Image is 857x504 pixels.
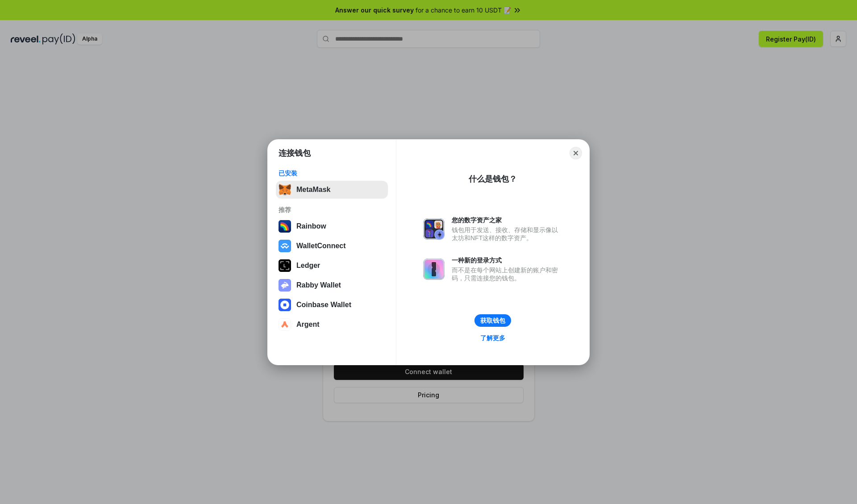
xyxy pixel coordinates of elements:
[279,240,291,252] img: svg+xml,%3Csvg%20width%3D%2228%22%20height%3D%2228%22%20viewBox%3D%220%200%2028%2028%22%20fill%3D...
[279,148,311,158] h1: 连接钱包
[276,316,388,333] button: Argent
[296,242,346,250] div: WalletConnect
[423,218,445,240] img: svg+xml,%3Csvg%20xmlns%3D%22http%3A%2F%2Fwww.w3.org%2F2000%2Fsvg%22%20fill%3D%22none%22%20viewBox...
[276,181,388,199] button: MetaMask
[452,266,562,282] div: 而不是在每个网站上创建新的账户和密码，只需连接您的钱包。
[452,226,562,242] div: 钱包用于发送、接收、存储和显示像以太坊和NFT这样的数字资产。
[469,174,517,184] div: 什么是钱包？
[279,318,291,331] img: svg+xml,%3Csvg%20width%3D%2228%22%20height%3D%2228%22%20viewBox%3D%220%200%2028%2028%22%20fill%3D...
[475,332,511,344] a: 了解更多
[296,301,351,309] div: Coinbase Wallet
[452,216,562,224] div: 您的数字资产之家
[296,321,320,329] div: Argent
[480,334,505,342] div: 了解更多
[276,257,388,275] button: Ledger
[276,217,388,235] button: Rainbow
[480,317,505,325] div: 获取钱包
[474,314,511,327] button: 获取钱包
[279,220,291,233] img: svg+xml,%3Csvg%20width%3D%22120%22%20height%3D%22120%22%20viewBox%3D%220%200%20120%20120%22%20fil...
[279,183,291,196] img: svg+xml,%3Csvg%20fill%3D%22none%22%20height%3D%2233%22%20viewBox%3D%220%200%2035%2033%22%20width%...
[296,281,341,289] div: Rabby Wallet
[296,262,320,270] div: Ledger
[423,258,445,280] img: svg+xml,%3Csvg%20xmlns%3D%22http%3A%2F%2Fwww.w3.org%2F2000%2Fsvg%22%20fill%3D%22none%22%20viewBox...
[279,169,385,177] div: 已安装
[276,276,388,294] button: Rabby Wallet
[279,299,291,311] img: svg+xml,%3Csvg%20width%3D%2228%22%20height%3D%2228%22%20viewBox%3D%220%200%2028%2028%22%20fill%3D...
[296,222,326,230] div: Rainbow
[452,256,562,264] div: 一种新的登录方式
[279,279,291,292] img: svg+xml,%3Csvg%20xmlns%3D%22http%3A%2F%2Fwww.w3.org%2F2000%2Fsvg%22%20fill%3D%22none%22%20viewBox...
[276,237,388,255] button: WalletConnect
[279,206,385,214] div: 推荐
[279,259,291,272] img: svg+xml,%3Csvg%20xmlns%3D%22http%3A%2F%2Fwww.w3.org%2F2000%2Fsvg%22%20width%3D%2228%22%20height%3...
[570,147,582,159] button: Close
[296,186,330,194] div: MetaMask
[276,296,388,314] button: Coinbase Wallet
